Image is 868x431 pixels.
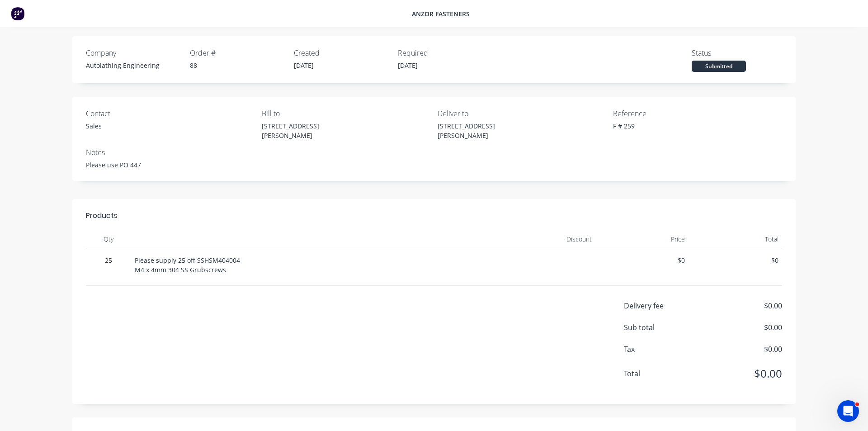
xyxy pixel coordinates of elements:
div: Reference [613,108,717,119]
span: Tax [624,344,703,355]
iframe: Intercom live chat [837,400,859,422]
div: [STREET_ADDRESS][PERSON_NAME] [262,121,366,140]
div: Sales [86,121,190,131]
div: 25 [86,248,131,286]
div: [STREET_ADDRESS][PERSON_NAME] [438,121,542,140]
div: Anzor Fasteners [412,9,470,19]
div: Required [398,47,502,58]
span: Delivery fee [624,300,703,311]
span: Sub total [624,322,703,333]
span: $ 0.00 [703,344,782,355]
div: Company [86,47,190,58]
div: $ 0 [599,256,685,265]
div: Submitted [692,61,746,72]
div: Price [595,230,689,248]
div: Total [689,230,782,248]
img: Factory [11,7,24,20]
div: Notes [86,147,782,158]
span: $ 0.00 [703,365,782,382]
div: Products [86,210,782,230]
div: Please supply 25 off SSHSM404004 M4 x 4mm 304 SS Grubscrews [135,256,498,275]
div: Created [294,47,398,58]
div: Contact [86,108,190,119]
div: Autolathing Engineering [86,61,190,70]
div: [DATE] [398,61,502,70]
div: Please use PO 447 [86,160,782,170]
div: Status [692,47,796,58]
div: Order # [190,47,294,58]
div: Discount [502,230,595,248]
div: F # 259 [613,121,717,131]
div: 88 [190,61,294,70]
div: Qty [86,230,131,248]
span: Total [624,368,703,379]
div: Deliver to [438,108,542,119]
div: [DATE] [294,61,398,70]
div: $ 0 [692,256,778,265]
span: $ 0.00 [703,322,782,333]
div: Bill to [262,108,366,119]
span: $ 0.00 [703,300,782,311]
